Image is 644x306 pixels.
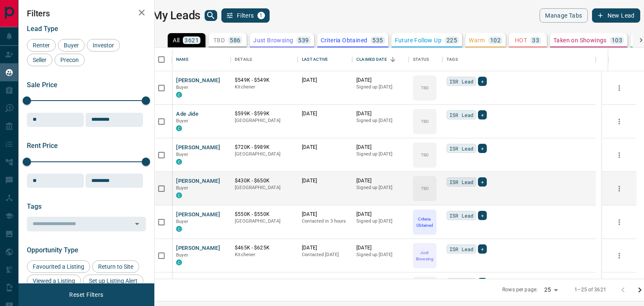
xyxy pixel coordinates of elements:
[302,252,348,258] p: Contacted [DATE]
[481,77,484,86] span: +
[302,278,348,285] p: [DATE]
[176,125,182,131] div: condos.ca
[176,177,220,185] button: [PERSON_NAME]
[221,8,270,23] button: Filters1
[131,218,143,230] button: Open
[27,39,56,52] div: Renter
[613,115,626,128] button: more
[321,37,368,43] p: Criteria Obtained
[302,144,348,151] p: [DATE]
[27,25,58,33] span: Lead Type
[481,278,484,287] span: +
[176,259,182,265] div: condos.ca
[356,77,405,84] p: [DATE]
[481,245,484,253] span: +
[27,260,90,273] div: Favourited a Listing
[502,286,538,293] p: Rows per page:
[613,149,626,161] button: more
[27,81,57,89] span: Sale Price
[90,42,117,49] span: Investor
[478,177,487,187] div: +
[447,48,458,71] div: Tags
[449,245,473,253] span: ISR Lead
[612,37,622,43] p: 103
[302,77,348,84] p: [DATE]
[235,252,293,258] p: Kitchener
[478,77,487,86] div: +
[176,185,188,191] span: Buyer
[205,10,217,21] button: search button
[613,182,626,195] button: more
[64,288,109,302] button: Reset Filters
[176,226,182,232] div: condos.ca
[27,8,146,18] h2: Filters
[613,249,626,262] button: more
[447,37,457,43] p: 225
[449,211,473,220] span: ISR Lead
[176,144,220,152] button: [PERSON_NAME]
[235,48,252,71] div: Details
[592,8,640,23] button: New Lead
[372,37,383,43] p: 535
[481,178,484,186] span: +
[235,77,293,84] p: $549K - $549K
[352,48,409,71] div: Claimed Date
[356,211,405,218] p: [DATE]
[302,244,348,252] p: [DATE]
[176,92,182,98] div: condos.ca
[176,110,198,118] button: Ade Jide
[613,82,626,94] button: more
[414,216,436,228] p: Criteria Obtained
[235,84,293,91] p: Kitchener
[356,278,405,285] p: [DATE]
[83,275,143,287] div: Set up Listing Alert
[421,152,429,158] p: TBD
[421,118,429,124] p: TBD
[421,85,429,91] p: TBD
[176,244,220,252] button: [PERSON_NAME]
[172,48,231,71] div: Name
[235,184,293,191] p: [GEOGRAPHIC_DATA]
[253,37,293,43] p: Just Browsing
[176,159,182,165] div: condos.ca
[449,278,473,287] span: ISR Lead
[478,144,487,153] div: +
[395,37,441,43] p: Future Follow Up
[58,39,85,52] div: Buyer
[449,178,473,186] span: ISR Lead
[356,177,405,184] p: [DATE]
[27,246,78,254] span: Opportunity Type
[298,37,309,43] p: 539
[27,142,58,150] span: Rent Price
[235,177,293,184] p: $430K - $650K
[235,117,293,124] p: [GEOGRAPHIC_DATA]
[30,277,78,284] span: Viewed a Listing
[213,37,225,43] p: TBD
[356,84,405,91] p: Signed up [DATE]
[478,110,487,119] div: +
[176,85,188,90] span: Buyer
[176,219,188,224] span: Buyer
[176,192,182,198] div: condos.ca
[302,48,328,71] div: Last Active
[57,57,82,63] span: Precon
[302,211,348,218] p: [DATE]
[515,37,527,43] p: HOT
[184,37,199,43] p: 3621
[409,48,442,71] div: Status
[27,275,81,287] div: Viewed a Listing
[176,77,220,85] button: [PERSON_NAME]
[86,277,140,284] span: Set up Listing Alert
[176,278,220,286] button: [PERSON_NAME]
[55,54,85,66] div: Precon
[235,218,293,225] p: [GEOGRAPHIC_DATA]
[490,37,501,43] p: 102
[258,13,264,18] span: 1
[95,263,136,270] span: Return to Site
[152,9,200,22] h1: My Leads
[387,54,399,65] button: Sort
[356,184,405,191] p: Signed up [DATE]
[176,152,188,157] span: Buyer
[176,252,188,258] span: Buyer
[442,48,596,71] div: Tags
